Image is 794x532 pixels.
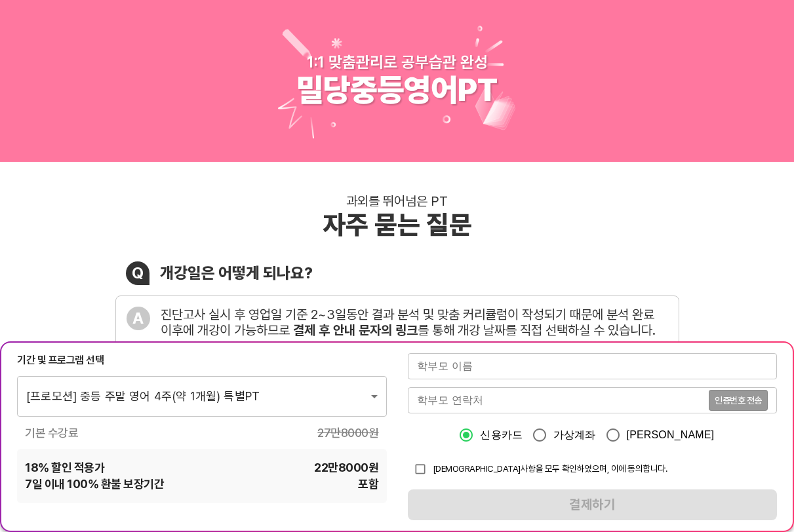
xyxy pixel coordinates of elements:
[314,459,378,476] span: 22만8000 원
[346,193,448,209] div: 과외를 뛰어넘은 PT
[408,353,778,379] input: 학부모 이름을 입력해주세요
[17,353,387,368] div: 기간 및 프로그램 선택
[25,476,164,492] span: 7 일 이내 100% 환불 보장기간
[25,459,104,476] span: 18 % 할인 적용가
[25,425,78,441] span: 기본 수강료
[160,263,313,282] div: 개강일은 어떻게 되나요?
[307,52,488,71] div: 1:1 맞춤관리로 공부습관 완성
[323,209,472,240] div: 자주 묻는 질문
[433,463,667,474] span: [DEMOGRAPHIC_DATA]사항을 모두 확인하였으며, 이에 동의합니다.
[408,387,709,413] input: 학부모 연락처를 입력해주세요
[127,307,150,330] div: A
[553,427,596,443] span: 가상계좌
[480,427,523,443] span: 신용카드
[17,375,387,416] div: [프로모션] 중등 주말 영어 4주(약 1개월) 특별PT
[358,476,378,492] span: 포함
[296,71,498,109] div: 밀당중등영어PT
[126,261,149,285] div: Q
[627,427,715,443] span: [PERSON_NAME]
[317,425,378,441] span: 27만8000 원
[161,307,668,338] div: 진단고사 실시 후 영업일 기준 2~3일동안 결과 분석 및 맞춤 커리큘럼이 작성되기 때문에 분석 완료 이후에 개강이 가능하므로 를 통해 개강 날짜를 직접 선택하실 수 있습니다.
[293,322,418,338] b: 결제 후 안내 문자의 링크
